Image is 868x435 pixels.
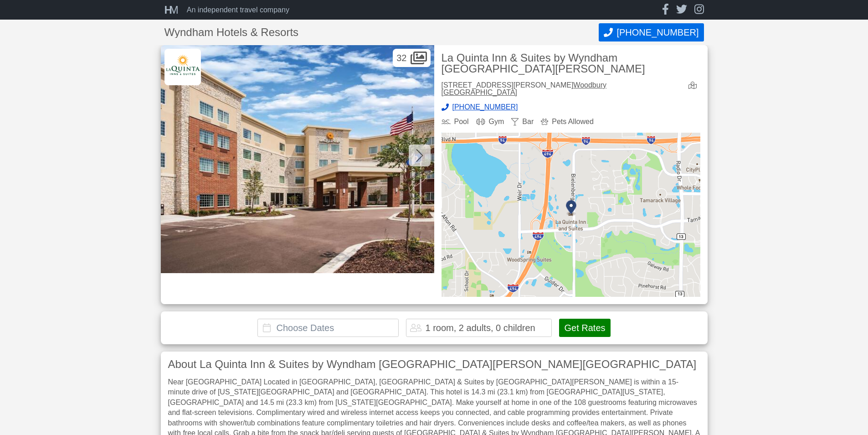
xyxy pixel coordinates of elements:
[694,4,704,16] a: instagram
[688,82,700,96] a: view map
[559,319,610,337] button: Get Rates
[393,49,430,67] div: 32
[164,4,169,16] span: H
[164,5,183,16] a: HM
[425,323,535,332] div: 1 room, 2 adults, 0 children
[442,133,700,297] img: map
[164,49,201,85] img: Wyndham Hotels & Resorts
[616,27,699,38] span: [PHONE_NUMBER]
[599,23,704,41] button: Call
[676,4,687,16] a: twitter
[476,118,504,125] div: Gym
[168,359,700,370] h3: About La Quinta Inn & Suites by Wyndham [GEOGRAPHIC_DATA][PERSON_NAME][GEOGRAPHIC_DATA]
[187,6,289,14] div: An independent travel company
[164,27,599,38] h1: Wyndham Hotels & Resorts
[161,45,434,273] img: Featured
[442,118,469,125] div: Pool
[511,118,534,125] div: Bar
[662,4,669,16] a: facebook
[169,4,176,16] span: M
[442,52,700,74] h2: La Quinta Inn & Suites by Wyndham [GEOGRAPHIC_DATA][PERSON_NAME]
[541,118,594,125] div: Pets Allowed
[442,82,681,96] div: [STREET_ADDRESS][PERSON_NAME]
[442,81,606,96] a: Woodbury [GEOGRAPHIC_DATA]
[452,104,518,111] span: [PHONE_NUMBER]
[257,319,399,337] input: Choose Dates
